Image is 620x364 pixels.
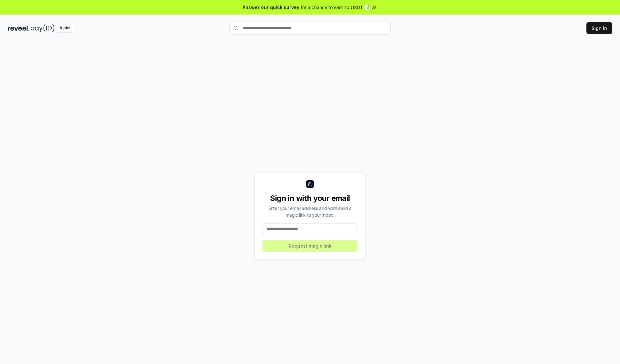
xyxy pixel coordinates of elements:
img: pay_id [31,24,55,32]
div: Enter your email address and we’ll send a magic link to your inbox. [263,205,357,218]
div: Sign in with your email [263,193,357,203]
img: reveel_dark [8,24,29,32]
span: for a chance to earn 10 USDT 📝 [301,4,370,11]
div: Alpha [56,24,74,32]
img: logo_small [306,180,314,188]
span: Answer our quick survey [243,4,299,11]
button: Sign In [586,22,612,34]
